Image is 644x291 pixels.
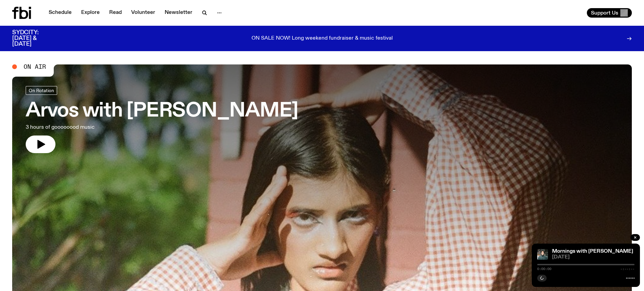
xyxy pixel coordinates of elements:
a: Arvos with [PERSON_NAME]3 hours of goooooood music [26,86,298,153]
button: Support Us [587,8,632,18]
span: 0:00:00 [537,267,551,271]
span: Support Us [591,10,618,16]
a: On Rotation [26,86,57,95]
span: On Rotation [29,88,54,93]
span: [DATE] [552,255,635,260]
h3: Arvos with [PERSON_NAME] [26,102,298,121]
p: ON SALE NOW! Long weekend fundraiser & music festival [252,36,393,42]
a: Read [105,8,126,18]
a: Schedule [45,8,76,18]
a: Volunteer [127,8,159,18]
a: Explore [77,8,104,18]
a: Newsletter [161,8,196,18]
p: 3 hours of goooooood music [26,123,199,131]
a: Mornings with [PERSON_NAME] [552,249,633,254]
span: -:--:-- [620,267,635,271]
img: Radio presenter Ben Hansen sits in front of a wall of photos and an fbi radio sign. Film photo. B... [537,249,548,260]
h3: SYDCITY: [DATE] & [DATE] [12,30,55,47]
span: On Air [24,64,46,70]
